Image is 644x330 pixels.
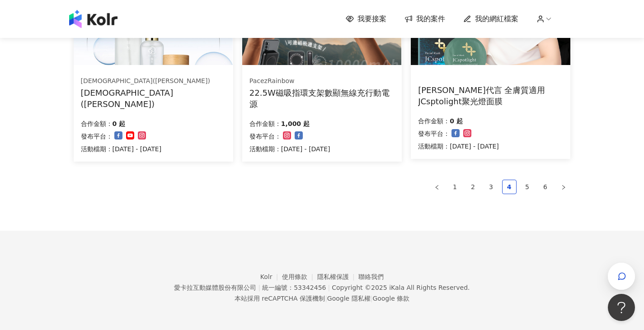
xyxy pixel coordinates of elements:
a: Kolr [260,273,282,280]
li: 4 [502,180,517,194]
span: | [258,284,260,291]
a: 4 [503,180,516,194]
span: 本站採用 reCAPTCHA 保護機制 [235,293,409,304]
span: | [328,284,330,291]
p: 發布平台： [418,128,450,139]
a: 6 [539,180,552,194]
li: 5 [520,180,535,194]
li: 1 [448,180,462,194]
p: 活動檔期：[DATE] - [DATE] [81,144,162,154]
span: | [325,295,327,302]
span: left [434,185,440,190]
span: right [561,185,566,190]
div: Copyright © 2025 All Rights Reserved. [332,284,470,291]
div: 統一編號：53342456 [262,284,326,291]
span: 我的網紅檔案 [475,14,518,24]
a: 我要接案 [346,14,386,24]
a: 我的網紅檔案 [463,14,518,24]
a: 5 [521,180,534,194]
div: [PERSON_NAME]代言 全膚質適用 JCsptolight聚光燈面膜 [418,84,563,107]
p: 發布平台： [249,131,281,142]
iframe: Help Scout Beacon - Open [608,294,635,321]
p: 發布平台： [81,131,113,142]
a: Google 隱私權 [327,295,371,302]
div: [DEMOGRAPHIC_DATA]([PERSON_NAME]) [81,77,226,86]
a: 隱私權保護 [317,273,359,280]
a: 3 [484,180,498,194]
p: 活動檔期：[DATE] - [DATE] [249,144,330,154]
span: 我的案件 [416,14,445,24]
div: PacezRainbow [249,77,394,86]
p: 合作金額： [249,118,281,129]
button: left [430,180,444,194]
p: 活動檔期：[DATE] - [DATE] [418,141,499,152]
a: 我的案件 [404,14,445,24]
a: 2 [466,180,480,194]
li: 3 [484,180,498,194]
p: 0 起 [113,118,126,129]
a: 使用條款 [282,273,317,280]
li: Previous Page [430,180,444,194]
a: 聯絡我們 [358,273,384,280]
p: 1,000 起 [281,118,310,129]
div: 22.5W磁吸指環支架數顯無線充行動電源 [249,87,395,110]
div: 愛卡拉互動媒體股份有限公司 [174,284,256,291]
a: Google 條款 [372,295,409,302]
a: 1 [448,180,462,194]
img: logo [69,10,118,28]
p: 合作金額： [418,116,450,126]
div: [DEMOGRAPHIC_DATA]([PERSON_NAME]) [81,87,226,110]
p: 0 起 [450,116,463,126]
span: 我要接案 [357,14,386,24]
button: right [556,180,571,194]
span: | [371,295,373,302]
a: iKala [389,284,404,291]
p: 合作金額： [81,118,113,129]
li: Next Page [556,180,571,194]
